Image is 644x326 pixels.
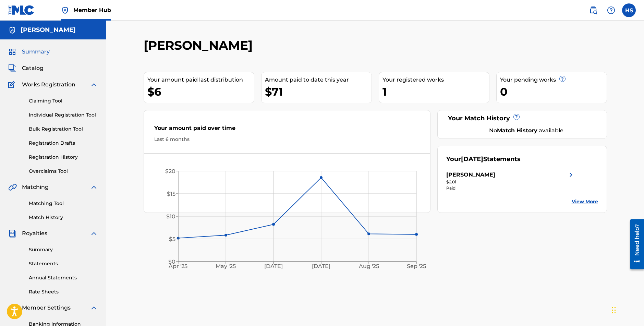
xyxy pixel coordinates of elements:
[446,171,575,191] a: [PERSON_NAME]right chevron icon$6.01Paid
[22,183,49,191] span: Matching
[500,84,607,99] div: 0
[147,84,254,99] div: $6
[8,48,16,56] img: Summary
[167,191,175,197] tspan: $15
[514,114,519,120] span: ?
[446,185,575,191] div: Paid
[154,136,420,143] div: Last 6 months
[446,171,495,179] div: [PERSON_NAME]
[73,6,111,14] span: Member Hub
[8,48,50,56] a: SummarySummary
[22,229,47,238] span: Royalties
[169,236,175,242] tspan: $5
[22,48,50,56] span: Summary
[604,3,618,17] div: Help
[168,258,175,265] tspan: $0
[8,64,16,72] img: Catalog
[29,246,98,253] a: Summary
[8,26,16,34] img: Accounts
[8,81,17,89] img: Works Registration
[567,171,575,179] img: right chevron icon
[607,6,615,14] img: help
[29,168,98,175] a: Overclaims Tool
[147,76,254,84] div: Your amount paid last distribution
[168,263,187,270] tspan: Apr '25
[8,304,16,312] img: Member Settings
[165,168,175,174] tspan: $20
[216,263,236,270] tspan: May '25
[61,6,69,14] img: Top Rightsholder
[22,81,75,89] span: Works Registration
[265,84,372,99] div: $71
[622,3,636,17] div: User Menu
[572,198,598,205] a: View More
[8,64,44,72] a: CatalogCatalog
[8,183,17,191] img: Matching
[264,263,283,270] tspan: [DATE]
[29,200,98,207] a: Matching Tool
[8,5,35,15] img: MLC Logo
[22,304,71,312] span: Member Settings
[586,3,600,17] a: Public Search
[455,126,598,135] div: No available
[29,288,98,295] a: Rate Sheets
[625,216,644,271] iframe: Resource Center
[560,76,565,82] span: ?
[446,155,521,164] div: Your Statements
[446,179,575,185] div: $6.01
[90,229,98,238] img: expand
[497,127,537,134] strong: Match History
[612,300,616,321] div: Drag
[29,111,98,119] a: Individual Registration Tool
[610,293,644,326] iframe: Chat Widget
[29,140,98,147] a: Registration Drafts
[461,155,483,163] span: [DATE]
[29,260,98,267] a: Statements
[382,84,489,99] div: 1
[29,274,98,281] a: Annual Statements
[90,183,98,191] img: expand
[29,97,98,105] a: Claiming Tool
[265,76,372,84] div: Amount paid to date this year
[589,6,597,14] img: search
[312,263,330,270] tspan: [DATE]
[29,125,98,133] a: Bulk Registration Tool
[166,213,175,220] tspan: $10
[29,214,98,221] a: Match History
[500,76,607,84] div: Your pending works
[144,38,256,53] h2: [PERSON_NAME]
[90,304,98,312] img: expand
[90,81,98,89] img: expand
[21,26,76,34] h5: HECTOR R SIERRA
[382,76,489,84] div: Your registered works
[359,263,379,270] tspan: Aug '25
[29,154,98,161] a: Registration History
[446,114,598,123] div: Your Match History
[154,124,420,136] div: Your amount paid over time
[22,64,44,72] span: Catalog
[8,229,16,238] img: Royalties
[407,263,426,270] tspan: Sep '25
